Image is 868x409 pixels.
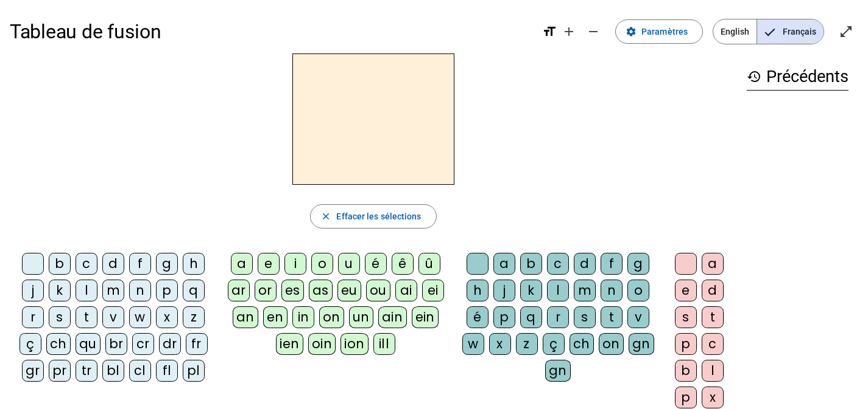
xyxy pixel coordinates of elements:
[233,306,258,328] div: an
[702,333,724,355] div: c
[378,306,407,328] div: ain
[337,280,361,301] div: eu
[834,19,858,44] button: Entrer en plein écran
[22,360,44,382] div: gr
[310,204,436,229] button: Effacer les sélections
[601,306,623,328] div: t
[338,253,360,275] div: u
[557,19,581,44] button: Augmenter la taille de la police
[183,306,205,328] div: z
[183,280,205,301] div: q
[574,280,596,301] div: m
[570,333,594,355] div: ch
[156,280,178,301] div: p
[626,26,637,37] mat-icon: settings
[562,24,576,39] mat-icon: add
[713,19,757,44] span: English
[574,253,596,275] div: d
[493,306,515,328] div: p
[520,253,542,275] div: b
[46,333,71,355] div: ch
[129,280,151,301] div: n
[520,306,542,328] div: q
[132,333,154,355] div: cr
[186,333,208,355] div: fr
[49,280,71,301] div: k
[747,63,849,91] h3: Précédents
[629,333,654,355] div: gn
[422,280,444,301] div: ei
[336,209,421,224] span: Effacer les sélections
[102,306,124,328] div: v
[713,19,824,44] mat-button-toggle-group: Language selection
[311,253,333,275] div: o
[10,12,532,51] h1: Tableau de fusion
[418,253,440,275] div: û
[467,280,489,301] div: h
[489,333,511,355] div: x
[641,24,688,39] span: Paramètres
[599,333,624,355] div: on
[276,333,303,355] div: ien
[395,280,417,301] div: ai
[493,253,515,275] div: a
[156,360,178,382] div: fl
[586,24,601,39] mat-icon: remove
[258,253,280,275] div: e
[263,306,288,328] div: en
[76,253,97,275] div: c
[105,333,127,355] div: br
[675,306,697,328] div: s
[292,306,314,328] div: in
[309,280,333,301] div: as
[516,333,538,355] div: z
[462,333,484,355] div: w
[49,306,71,328] div: s
[615,19,703,44] button: Paramètres
[757,19,824,44] span: Français
[159,333,181,355] div: dr
[22,280,44,301] div: j
[349,306,373,328] div: un
[675,280,697,301] div: e
[839,24,853,39] mat-icon: open_in_full
[601,253,623,275] div: f
[156,306,178,328] div: x
[319,306,344,328] div: on
[467,306,489,328] div: é
[493,280,515,301] div: j
[702,360,724,382] div: l
[340,333,369,355] div: ion
[373,333,395,355] div: ill
[702,253,724,275] div: a
[308,333,336,355] div: oin
[542,24,557,39] mat-icon: format_size
[19,333,41,355] div: ç
[412,306,439,328] div: ein
[675,387,697,408] div: p
[627,280,649,301] div: o
[574,306,596,328] div: s
[545,360,571,382] div: gn
[281,280,304,301] div: es
[392,253,414,275] div: ê
[543,333,565,355] div: ç
[102,253,124,275] div: d
[228,280,250,301] div: ar
[702,387,724,408] div: x
[702,280,724,301] div: d
[601,280,623,301] div: n
[129,306,151,328] div: w
[102,280,124,301] div: m
[627,306,649,328] div: v
[129,253,151,275] div: f
[76,280,97,301] div: l
[156,253,178,275] div: g
[183,253,205,275] div: h
[747,69,761,84] mat-icon: history
[49,360,71,382] div: pr
[183,360,205,382] div: pl
[76,333,101,355] div: qu
[76,306,97,328] div: t
[702,306,724,328] div: t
